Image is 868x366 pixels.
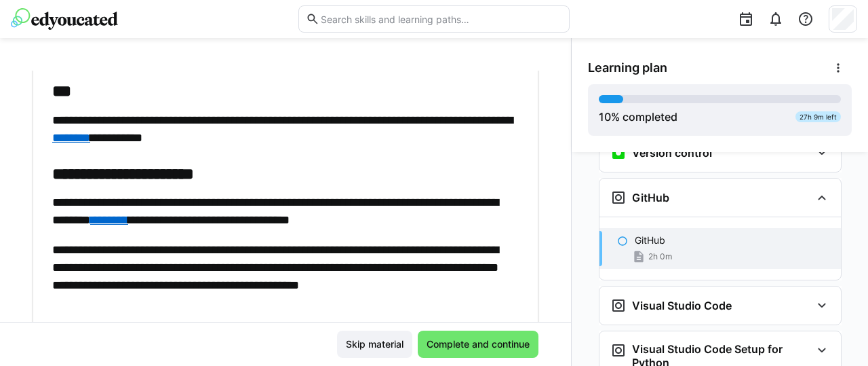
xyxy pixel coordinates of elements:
h3: Visual Studio Code [632,299,732,312]
h3: GitHub [632,191,669,204]
div: % completed [599,109,677,125]
div: 27h 9m left [795,111,841,122]
span: 10 [599,110,611,124]
span: 2h 0m [648,251,672,262]
button: Skip material [337,331,412,358]
h3: Version control [632,146,712,160]
span: Learning plan [588,60,667,75]
span: Skip material [344,337,406,351]
span: Complete and continue [425,337,532,351]
input: Search skills and learning paths… [319,13,562,25]
button: Complete and continue [418,331,538,358]
p: GitHub [635,234,665,247]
